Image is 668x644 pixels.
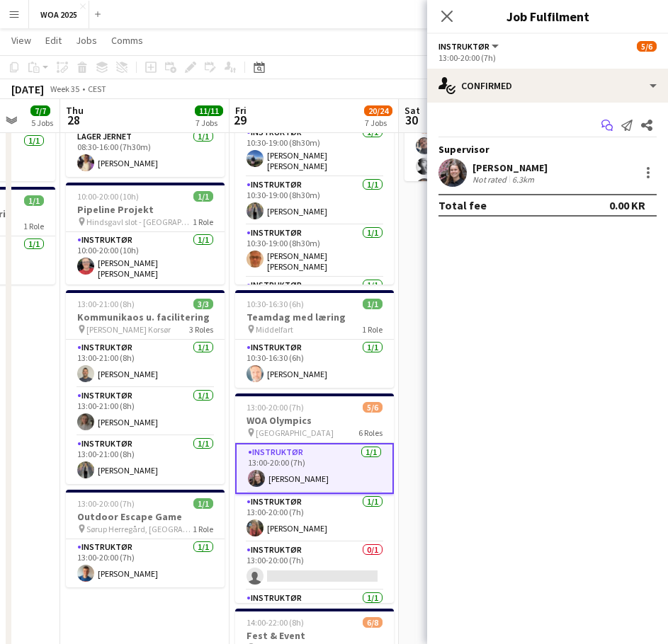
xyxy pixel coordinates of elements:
[235,590,394,638] app-card-role: Instruktør1/1
[77,498,135,509] span: 13:00-20:00 (7h)
[189,324,213,335] span: 3 Roles
[66,490,225,587] app-job-card: 13:00-20:00 (7h)1/1Outdoor Escape Game Sørup Herregård, [GEOGRAPHIC_DATA]1 RoleInstruktør1/113:00...
[31,117,53,128] div: 5 Jobs
[364,105,392,116] span: 20/24
[233,112,247,128] span: 29
[438,41,489,52] span: Instruktør
[362,324,383,335] span: 1 Role
[193,191,213,202] span: 1/1
[77,191,139,202] span: 10:00-20:00 (10h)
[29,1,89,28] button: WOA 2025
[472,174,509,185] div: Not rated
[438,198,487,212] div: Total fee
[235,542,394,590] app-card-role: Instruktør0/113:00-20:00 (7h)
[66,388,225,436] app-card-role: Instruktør1/113:00-21:00 (8h)[PERSON_NAME]
[86,524,193,534] span: Sørup Herregård, [GEOGRAPHIC_DATA]
[195,105,223,116] span: 11/11
[235,104,247,117] span: Fri
[637,41,657,52] span: 5/6
[76,34,97,47] span: Jobs
[106,31,149,50] a: Comms
[363,617,383,628] span: 6/8
[235,75,394,284] app-job-card: 10:30-19:00 (8h30m)4/4Gummibådsregatta [GEOGRAPHIC_DATA]4 RolesInstruktør1/110:30-19:00 (8h30m)[P...
[86,324,171,335] span: [PERSON_NAME] Korsør
[66,539,225,587] app-card-role: Instruktør1/113:00-20:00 (7h)[PERSON_NAME]
[193,524,213,534] span: 1 Role
[235,494,394,542] app-card-role: Instruktør1/113:00-20:00 (7h)[PERSON_NAME]
[66,311,225,323] h3: Kommunikaos u. facilitering
[404,104,420,117] span: Sat
[256,324,293,335] span: Middelfart
[66,183,225,284] app-job-card: 10:00-20:00 (10h)1/1Pipeline Projekt Hindsgavl slot - [GEOGRAPHIC_DATA]1 RoleInstruktør1/110:00-2...
[196,117,222,128] div: 7 Jobs
[235,225,394,277] app-card-role: Instruktør1/110:30-19:00 (8h30m)[PERSON_NAME] [PERSON_NAME]
[247,402,304,413] span: 13:00-20:00 (7h)
[77,299,135,309] span: 13:00-21:00 (8h)
[235,177,394,225] app-card-role: Instruktør1/110:30-19:00 (8h30m)[PERSON_NAME]
[193,299,213,309] span: 3/3
[88,84,106,94] div: CEST
[438,52,657,63] div: 13:00-20:00 (7h)
[23,221,44,231] span: 1 Role
[24,195,44,206] span: 1/1
[438,41,501,52] button: Instruktør
[609,198,645,212] div: 0.00 KR
[66,104,84,117] span: Thu
[6,31,37,50] a: View
[235,629,394,642] h3: Fest & Event
[66,129,225,177] app-card-role: Lager Jernet1/108:30-16:00 (7h30m)[PERSON_NAME]
[66,203,225,216] h3: Pipeline Projekt
[235,443,394,494] app-card-role: Instruktør1/113:00-20:00 (7h)[PERSON_NAME]
[11,82,44,96] div: [DATE]
[235,340,394,388] app-card-role: Instruktør1/110:30-16:30 (6h)[PERSON_NAME]
[86,217,193,227] span: Hindsgavl slot - [GEOGRAPHIC_DATA]
[427,143,668,156] div: Supervisor
[66,510,225,523] h3: Outdoor Escape Game
[193,498,213,509] span: 1/1
[427,69,668,103] div: Confirmed
[427,7,668,25] h3: Job Fulfilment
[11,34,31,47] span: View
[363,299,383,309] span: 1/1
[509,174,537,185] div: 6.3km
[235,311,394,323] h3: Teamdag med læring
[70,31,103,50] a: Jobs
[256,427,334,438] span: [GEOGRAPHIC_DATA]
[235,393,394,603] app-job-card: 13:00-20:00 (7h)5/6WOA Olympics [GEOGRAPHIC_DATA]6 RolesInstruktør1/113:00-20:00 (7h)[PERSON_NAME...
[64,112,84,128] span: 28
[47,84,82,94] span: Week 35
[363,402,383,413] span: 5/6
[247,299,304,309] span: 10:30-16:30 (6h)
[45,34,62,47] span: Edit
[235,290,394,388] app-job-card: 10:30-16:30 (6h)1/1Teamdag med læring Middelfart1 RoleInstruktør1/110:30-16:30 (6h)[PERSON_NAME]
[472,161,548,174] div: [PERSON_NAME]
[402,112,420,128] span: 30
[111,34,143,47] span: Comms
[66,436,225,484] app-card-role: Instruktør1/113:00-21:00 (8h)[PERSON_NAME]
[66,290,225,484] app-job-card: 13:00-21:00 (8h)3/3Kommunikaos u. facilitering [PERSON_NAME] Korsør3 RolesInstruktør1/113:00-21:0...
[193,217,213,227] span: 1 Role
[235,125,394,177] app-card-role: Instruktør1/110:30-19:00 (8h30m)[PERSON_NAME] [PERSON_NAME]
[247,617,304,628] span: 14:00-22:00 (8h)
[235,277,394,326] app-card-role: Instruktør1/1
[365,117,392,128] div: 7 Jobs
[66,232,225,284] app-card-role: Instruktør1/110:00-20:00 (10h)[PERSON_NAME] [PERSON_NAME]
[235,414,394,427] h3: WOA Olympics
[30,105,50,116] span: 7/7
[66,340,225,388] app-card-role: Instruktør1/113:00-21:00 (8h)[PERSON_NAME]
[358,427,383,438] span: 6 Roles
[40,31,67,50] a: Edit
